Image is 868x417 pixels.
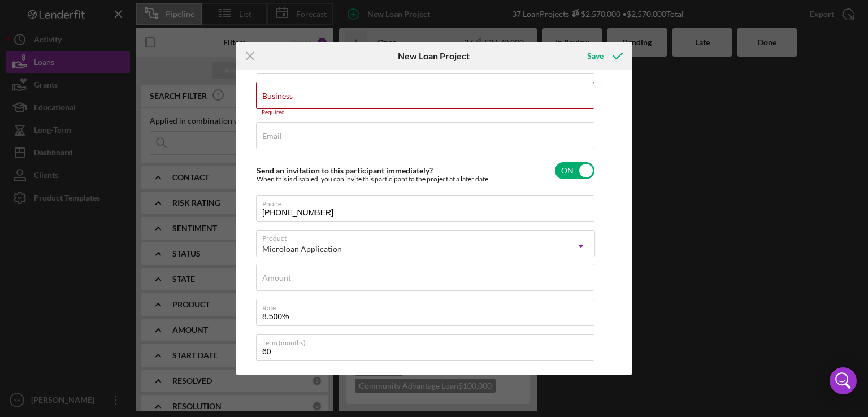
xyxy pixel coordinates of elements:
[398,51,470,61] h6: New Loan Project
[830,367,857,394] div: Open Intercom Messenger
[587,45,604,67] div: Save
[262,132,282,141] label: Email
[257,175,490,183] div: When this is disabled, you can invite this participant to the project at a later date.
[262,335,594,347] label: Term (months)
[262,245,342,254] div: Microloan Application
[262,299,594,312] label: Rate
[262,196,594,208] label: Phone
[262,92,293,101] label: Business
[256,109,595,116] div: Required
[262,273,291,283] label: Amount
[257,166,433,175] label: Send an invitation to this participant immediately?
[576,45,632,67] button: Save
